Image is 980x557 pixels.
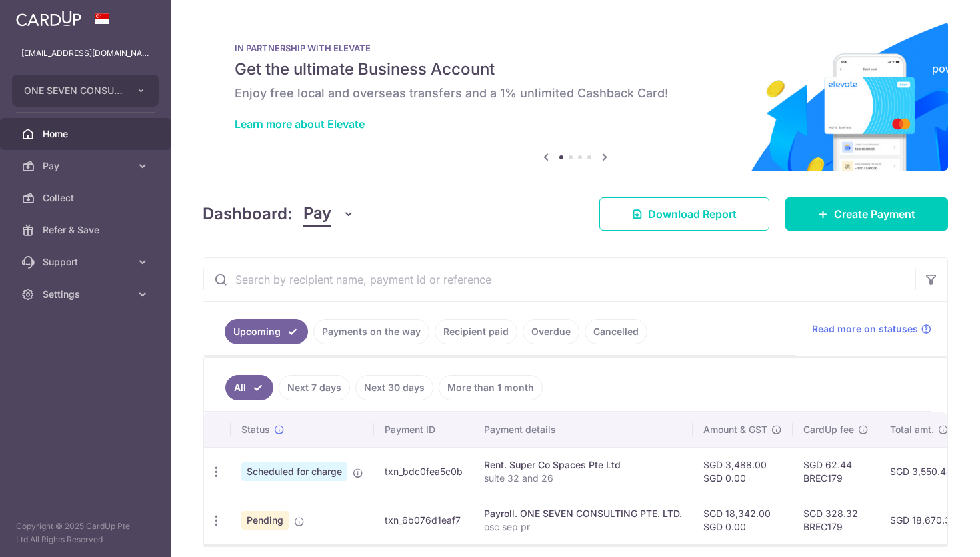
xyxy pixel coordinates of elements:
h4: Dashboard: [203,202,293,226]
span: Collect [43,191,131,205]
th: Payment ID [374,412,473,447]
td: SGD 328.32 BREC179 [793,496,879,544]
a: Learn more about Elevate [235,117,365,131]
button: ONE SEVEN CONSULTING PTE. LTD. [12,75,159,107]
p: [EMAIL_ADDRESS][DOMAIN_NAME] [21,47,149,60]
span: Total amt. [890,423,934,436]
td: SGD 18,342.00 SGD 0.00 [693,496,793,544]
span: Read more on statuses [812,322,918,336]
span: Pay [43,159,131,173]
span: Support [43,255,131,269]
a: All [225,375,273,400]
img: Renovation banner [203,21,948,171]
span: Refer & Save [43,223,131,237]
span: Pay [303,201,331,227]
a: Payments on the way [313,319,429,344]
span: Download Report [648,206,737,222]
a: Cancelled [585,319,647,344]
div: Rent. Super Co Spaces Pte Ltd [484,458,682,472]
span: Settings [43,288,131,301]
a: Next 7 days [279,375,350,400]
span: ONE SEVEN CONSULTING PTE. LTD. [24,84,123,97]
span: Scheduled for charge [241,462,347,481]
td: SGD 3,550.44 [879,447,967,496]
input: Search by recipient name, payment id or reference [203,258,915,301]
iframe: Opens a widget where you can find more information [894,517,967,550]
h6: Enjoy free local and overseas transfers and a 1% unlimited Cashback Card! [235,85,916,101]
span: Status [241,423,270,436]
a: Next 30 days [355,375,433,400]
a: Read more on statuses [812,322,931,336]
a: Create Payment [785,197,948,231]
a: Recipient paid [435,319,517,344]
a: More than 1 month [439,375,543,400]
span: Amount & GST [703,423,767,436]
div: Payroll. ONE SEVEN CONSULTING PTE. LTD. [484,507,682,520]
p: IN PARTNERSHIP WITH ELEVATE [235,43,916,53]
td: txn_6b076d1eaf7 [374,496,473,544]
span: CardUp fee [803,423,854,436]
a: Upcoming [225,319,308,344]
img: CardUp [16,11,81,27]
td: SGD 18,670.32 [879,496,967,544]
td: SGD 62.44 BREC179 [793,447,879,496]
td: SGD 3,488.00 SGD 0.00 [693,447,793,496]
span: Home [43,127,131,141]
th: Payment details [473,412,693,447]
h5: Get the ultimate Business Account [235,59,916,80]
td: txn_bdc0fea5c0b [374,447,473,496]
p: osc sep pr [484,520,682,534]
button: Pay [303,201,355,227]
span: Pending [241,511,289,530]
a: Download Report [599,197,769,231]
p: suite 32 and 26 [484,472,682,485]
span: Create Payment [834,206,915,222]
a: Overdue [523,319,579,344]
